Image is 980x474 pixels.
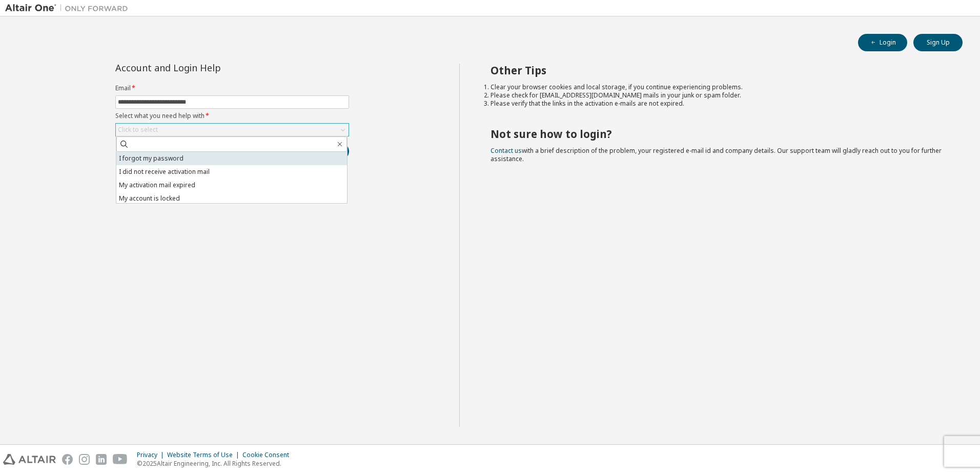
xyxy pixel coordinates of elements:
button: Sign Up [913,34,963,51]
li: Clear your browser cookies and local storage, if you continue experiencing problems. [491,83,945,91]
label: Select what you need help with [115,112,349,120]
div: Privacy [137,451,167,459]
div: Click to select [116,124,349,136]
div: Click to select [118,126,158,134]
li: I forgot my password [116,152,347,165]
img: altair_logo.svg [3,454,56,465]
button: Login [858,34,907,51]
img: instagram.svg [79,454,90,465]
p: © 2025 Altair Engineering, Inc. All Rights Reserved. [137,459,295,468]
div: Cookie Consent [242,451,295,459]
img: linkedin.svg [96,454,107,465]
div: Website Terms of Use [167,451,242,459]
a: Contact us [491,146,522,155]
h2: Other Tips [491,64,945,77]
li: Please verify that the links in the activation e-mails are not expired. [491,100,945,108]
span: with a brief description of the problem, your registered e-mail id and company details. Our suppo... [491,146,942,163]
img: facebook.svg [62,454,73,465]
img: Altair One [5,3,133,13]
div: Account and Login Help [115,64,302,72]
h2: Not sure how to login? [491,127,945,141]
label: Email [115,84,349,92]
li: Please check for [EMAIL_ADDRESS][DOMAIN_NAME] mails in your junk or spam folder. [491,91,945,100]
img: youtube.svg [113,454,128,465]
